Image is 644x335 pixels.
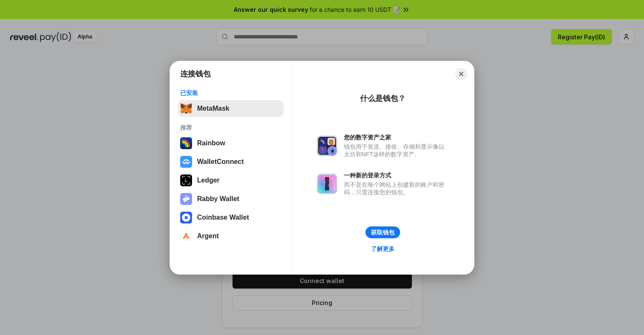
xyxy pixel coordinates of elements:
img: svg+xml,%3Csvg%20width%3D%2228%22%20height%3D%2228%22%20viewBox%3D%220%200%2028%2028%22%20fill%3D... [180,230,192,242]
div: MetaMask [197,105,229,112]
div: 推荐 [180,124,281,131]
img: svg+xml,%3Csvg%20width%3D%22120%22%20height%3D%22120%22%20viewBox%3D%220%200%20120%20120%22%20fil... [180,137,192,149]
div: 获取钱包 [371,229,395,236]
h1: 连接钱包 [180,69,211,79]
button: 获取钱包 [365,226,400,238]
div: 钱包用于发送、接收、存储和显示像以太坊和NFT这样的数字资产。 [344,143,449,158]
button: Rabby Wallet [178,191,284,207]
div: Rabby Wallet [197,195,239,203]
div: 您的数字资产之家 [344,133,449,141]
button: Close [455,68,467,80]
div: WalletConnect [197,158,244,166]
img: svg+xml,%3Csvg%20xmlns%3D%22http%3A%2F%2Fwww.w3.org%2F2000%2Fsvg%22%20width%3D%2228%22%20height%3... [180,174,192,186]
div: 了解更多 [371,245,395,253]
div: 一种新的登录方式 [344,172,449,179]
button: Argent [178,228,284,245]
button: Rainbow [178,135,284,152]
img: svg+xml,%3Csvg%20xmlns%3D%22http%3A%2F%2Fwww.w3.org%2F2000%2Fsvg%22%20fill%3D%22none%22%20viewBox... [180,193,192,205]
div: Rainbow [197,139,225,147]
div: Coinbase Wallet [197,214,249,221]
img: svg+xml,%3Csvg%20width%3D%2228%22%20height%3D%2228%22%20viewBox%3D%220%200%2028%2028%22%20fill%3D... [180,156,192,168]
img: svg+xml,%3Csvg%20fill%3D%22none%22%20height%3D%2233%22%20viewBox%3D%220%200%2035%2033%22%20width%... [180,103,192,114]
button: MetaMask [178,100,284,117]
div: Ledger [197,177,219,184]
div: Argent [197,232,219,240]
button: Ledger [178,172,284,189]
div: 什么是钱包？ [360,93,406,103]
img: svg+xml,%3Csvg%20xmlns%3D%22http%3A%2F%2Fwww.w3.org%2F2000%2Fsvg%22%20fill%3D%22none%22%20viewBox... [317,136,337,156]
div: 而不是在每个网站上创建新的账户和密码，只需连接您的钱包。 [344,181,449,196]
img: svg+xml,%3Csvg%20width%3D%2228%22%20height%3D%2228%22%20viewBox%3D%220%200%2028%2028%22%20fill%3D... [180,212,192,223]
button: WalletConnect [178,153,284,170]
a: 了解更多 [366,243,400,254]
div: 已安装 [180,89,281,97]
img: svg+xml,%3Csvg%20xmlns%3D%22http%3A%2F%2Fwww.w3.org%2F2000%2Fsvg%22%20fill%3D%22none%22%20viewBox... [317,174,337,194]
button: Coinbase Wallet [178,209,284,226]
